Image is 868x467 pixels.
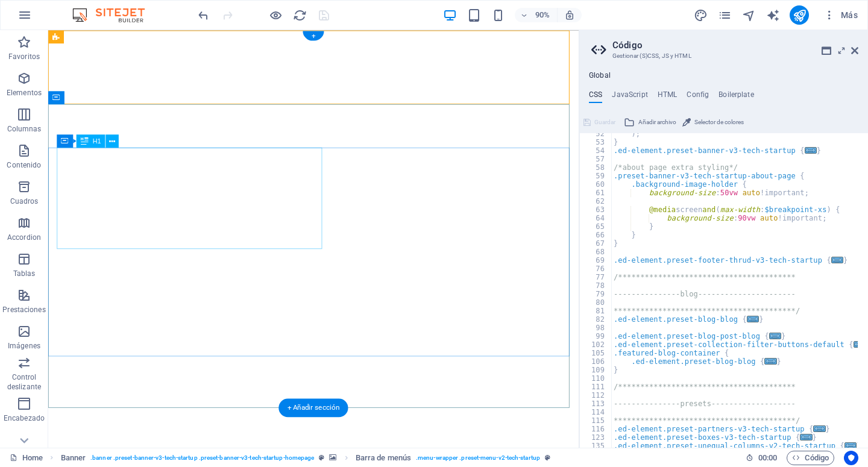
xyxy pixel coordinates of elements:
div: 67 [580,239,612,248]
i: Diseño (Ctrl+Alt+Y) [694,8,708,22]
span: ... [747,316,759,322]
i: Este elemento es un preajuste personalizable [545,454,550,461]
span: . menu-wrapper .preset-menu-v2-tech-startup [416,451,540,465]
button: Usercentrics [844,451,858,465]
p: Accordion [7,233,41,242]
button: Selector de colores [681,115,746,130]
p: Prestaciones [2,305,45,315]
div: 82 [580,315,612,324]
div: 59 [580,172,612,180]
div: 78 [580,281,612,290]
div: 111 [580,383,612,391]
p: Encabezado [4,413,45,423]
div: 112 [580,391,612,400]
button: text_generator [766,8,780,22]
span: . banner .preset-banner-v3-tech-startup .preset-banner-v3-tech-startup-homepage [90,451,314,465]
i: Al redimensionar, ajustar el nivel de zoom automáticamente para ajustarse al dispositivo elegido. [564,10,575,20]
button: Haz clic para salir del modo de previsualización y seguir editando [268,8,283,22]
div: 79 [580,290,612,298]
button: reload [292,8,307,22]
div: 114 [580,408,612,416]
h4: Global [589,71,611,81]
div: 110 [580,374,612,383]
button: Más [819,5,863,25]
div: + Añadir sección [278,398,348,417]
div: 106 [580,357,612,366]
h4: Config [687,90,709,104]
span: ... [831,257,843,263]
div: 76 [580,265,612,273]
i: Navegador [742,8,756,22]
div: 123 [580,433,612,442]
div: 115 [580,416,612,425]
div: 64 [580,214,612,222]
i: Páginas (Ctrl+Alt+S) [718,8,732,22]
span: ... [769,333,781,339]
p: Columnas [7,124,42,134]
span: Añadir archivo [638,115,676,130]
button: publish [790,5,809,25]
img: Editor Logo [69,8,160,22]
p: Contenido [7,160,41,170]
p: Cuadros [10,196,39,206]
div: 105 [580,349,612,357]
div: 81 [580,307,612,315]
div: 102 [580,340,612,349]
div: 62 [580,197,612,205]
div: + [303,31,324,40]
div: 135 [580,442,612,450]
h3: Gestionar (S)CSS, JS y HTML [612,51,834,61]
button: pages [717,8,732,22]
h6: Tiempo de la sesión [746,451,778,465]
div: 109 [580,366,612,374]
span: ... [765,358,777,365]
i: Este elemento contiene un fondo [329,454,336,461]
div: 53 [580,138,612,146]
div: 113 [580,400,612,408]
button: design [693,8,708,22]
h4: JavaScript [612,90,647,104]
h6: 90% [533,8,552,22]
p: Favoritos [8,52,40,61]
span: H1 [93,137,101,144]
div: 116 [580,425,612,433]
button: undo [196,8,210,22]
nav: breadcrumb [61,451,550,465]
button: 90% [515,8,558,22]
div: 61 [580,189,612,197]
div: 58 [580,163,612,172]
div: 80 [580,298,612,307]
button: Código [787,451,834,465]
span: 00 00 [758,451,777,465]
a: Haz clic para cancelar la selección y doble clic para abrir páginas [10,451,43,465]
span: Haz clic para seleccionar y doble clic para editar [356,451,411,465]
h4: Boilerplate [719,90,754,104]
div: 52 [580,130,612,138]
div: 99 [580,332,612,340]
div: 65 [580,222,612,231]
h4: HTML [658,90,678,104]
span: Haz clic para seleccionar y doble clic para editar [61,451,86,465]
button: navigator [741,8,756,22]
i: Este elemento es un preajuste personalizable [319,454,324,461]
i: Volver a cargar página [293,8,307,22]
div: 60 [580,180,612,189]
div: 98 [580,324,612,332]
div: 77 [580,273,612,281]
p: Tablas [13,269,36,278]
div: 69 [580,256,612,265]
div: 54 [580,146,612,155]
h4: CSS [589,90,602,104]
div: 66 [580,231,612,239]
span: : [767,453,769,462]
p: Elementos [7,88,42,98]
i: Publicar [793,8,807,22]
span: Más [823,9,858,21]
button: Añadir archivo [622,115,678,130]
div: 68 [580,248,612,256]
h2: Código [612,40,858,51]
div: 57 [580,155,612,163]
p: Imágenes [8,341,40,351]
span: Selector de colores [694,115,744,130]
span: Código [792,451,829,465]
